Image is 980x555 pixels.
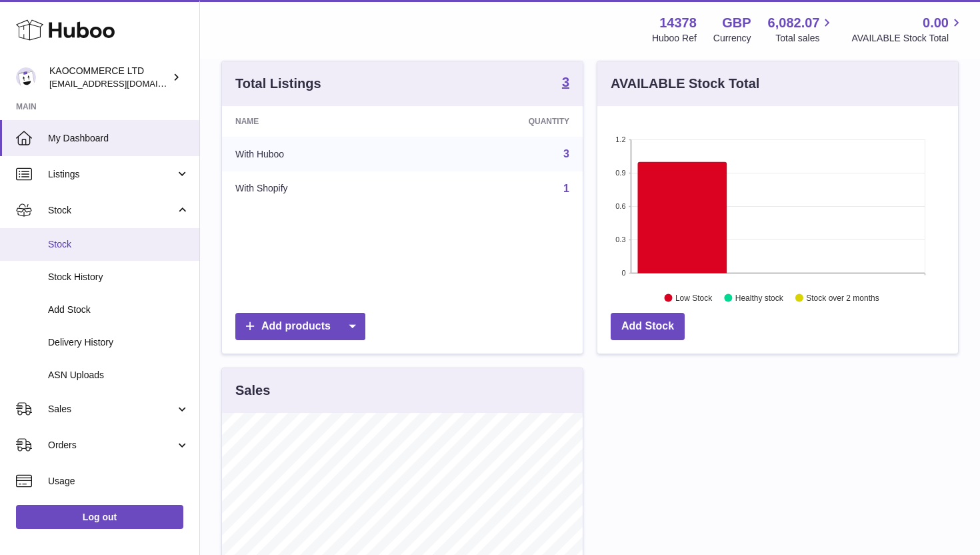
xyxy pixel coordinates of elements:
[48,132,189,145] span: My Dashboard
[615,135,625,143] text: 1.2
[235,382,270,400] h3: Sales
[222,137,417,171] td: With Huboo
[417,106,583,137] th: Quantity
[611,75,759,93] h3: AVAILABLE Stock Total
[675,293,713,302] text: Low Stock
[851,14,964,45] a: 0.00 AVAILABLE Stock Total
[48,304,189,316] span: Add Stock
[735,293,784,302] text: Healthy stock
[923,14,949,32] span: 0.00
[48,271,189,284] span: Stock History
[48,238,189,251] span: Stock
[235,313,365,340] a: Add products
[615,202,625,210] text: 0.6
[48,475,189,488] span: Usage
[659,14,697,32] strong: 14378
[222,171,417,206] td: With Shopify
[48,204,175,217] span: Stock
[562,75,569,89] strong: 3
[768,14,835,45] a: 6,082.07 Total sales
[652,32,697,45] div: Huboo Ref
[222,106,417,137] th: Name
[611,313,685,340] a: Add Stock
[615,169,625,177] text: 0.9
[235,75,321,93] h3: Total Listings
[806,293,879,302] text: Stock over 2 months
[48,439,175,452] span: Orders
[722,14,751,32] strong: GBP
[713,32,751,45] div: Currency
[48,403,175,416] span: Sales
[615,235,625,243] text: 0.3
[48,336,189,349] span: Delivery History
[16,505,183,529] a: Log out
[563,183,569,194] a: 1
[16,67,36,87] img: hello@lunera.co.uk
[48,369,189,382] span: ASN Uploads
[562,75,569,91] a: 3
[49,78,196,89] span: [EMAIL_ADDRESS][DOMAIN_NAME]
[768,14,820,32] span: 6,082.07
[851,32,964,45] span: AVAILABLE Stock Total
[48,168,175,181] span: Listings
[49,65,169,90] div: KAOCOMMERCE LTD
[621,269,625,277] text: 0
[775,32,835,45] span: Total sales
[563,148,569,159] a: 3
